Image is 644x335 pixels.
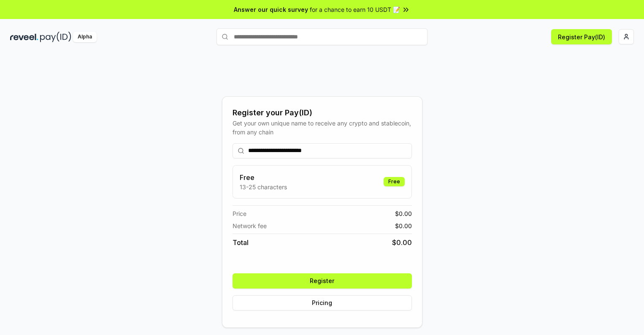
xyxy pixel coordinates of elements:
[233,209,246,218] span: Price
[240,172,287,182] h3: Free
[233,221,267,230] span: Network fee
[384,177,405,186] div: Free
[233,107,412,119] div: Register your Pay(ID)
[40,32,71,42] img: pay_id
[551,29,612,44] button: Register Pay(ID)
[233,119,412,136] div: Get your own unique name to receive any crypto and stablecoin, from any chain
[395,221,412,230] span: $ 0.00
[240,182,287,191] p: 13-25 characters
[233,295,412,310] button: Pricing
[233,273,412,289] button: Register
[392,237,412,248] span: $ 0.00
[395,209,412,218] span: $ 0.00
[233,237,249,248] span: Total
[234,5,308,14] span: Answer our quick survey
[310,5,400,14] span: for a chance to earn 10 USDT 📝
[73,32,97,42] div: Alpha
[10,32,38,42] img: reveel_dark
